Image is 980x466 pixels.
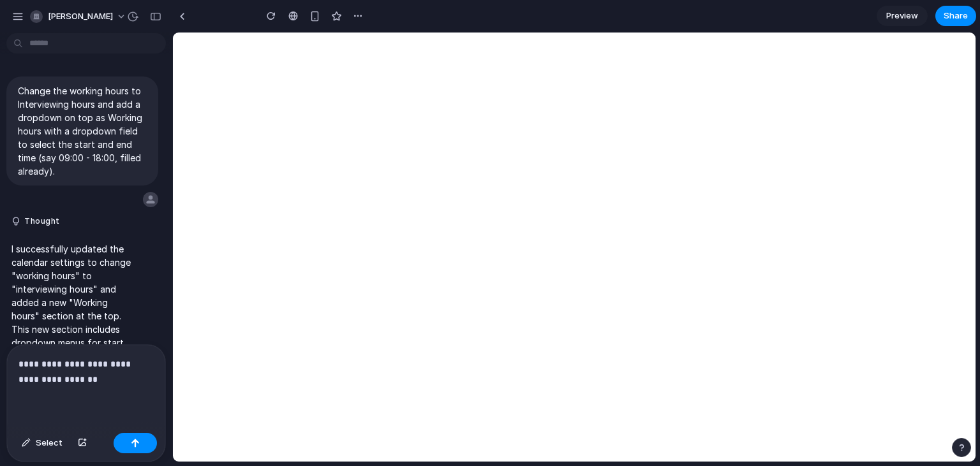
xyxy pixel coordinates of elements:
[886,10,918,22] span: Preview
[48,10,113,23] span: [PERSON_NAME]
[935,6,976,26] button: Share
[944,10,968,22] span: Share
[877,6,928,26] a: Preview
[36,437,63,449] span: Select
[18,84,147,178] p: Change the working hours to Interviewing hours and add a dropdown on top as Working hours with a ...
[25,6,133,27] button: [PERSON_NAME]
[15,433,69,453] button: Select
